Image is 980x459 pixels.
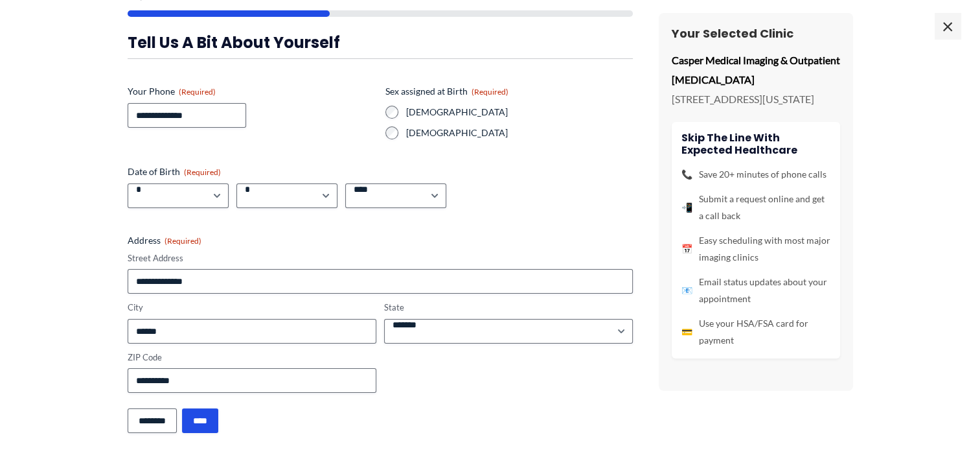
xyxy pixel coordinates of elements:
[128,85,375,98] label: Your Phone
[385,85,508,98] legend: Sex assigned at Birth
[681,166,692,183] span: 📞
[681,199,692,216] span: 📲
[128,252,633,265] label: Street Address
[681,232,830,266] li: Easy scheduling with most major imaging clinics
[128,234,201,247] legend: Address
[179,87,216,97] span: (Required)
[672,26,840,41] h3: Your Selected Clinic
[128,165,221,178] legend: Date of Birth
[128,301,376,314] label: City
[672,89,840,109] p: [STREET_ADDRESS][US_STATE]
[406,126,633,139] label: [DEMOGRAPHIC_DATA]
[681,166,830,183] li: Save 20+ minutes of phone calls
[384,301,633,314] label: State
[165,236,201,246] span: (Required)
[681,282,692,299] span: 📧
[128,351,376,364] label: ZIP Code
[681,274,830,307] li: Email status updates about your appointment
[935,13,961,39] span: ×
[681,132,830,156] h4: Skip the line with Expected Healthcare
[681,315,830,349] li: Use your HSA/FSA card for payment
[672,51,840,89] p: Casper Medical Imaging & Outpatient [MEDICAL_DATA]
[681,324,692,340] span: 💳
[184,167,221,177] span: (Required)
[472,87,508,97] span: (Required)
[128,32,633,53] h3: Tell us a bit about yourself
[406,106,633,119] label: [DEMOGRAPHIC_DATA]
[681,191,830,224] li: Submit a request online and get a call back
[681,241,692,257] span: 📅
